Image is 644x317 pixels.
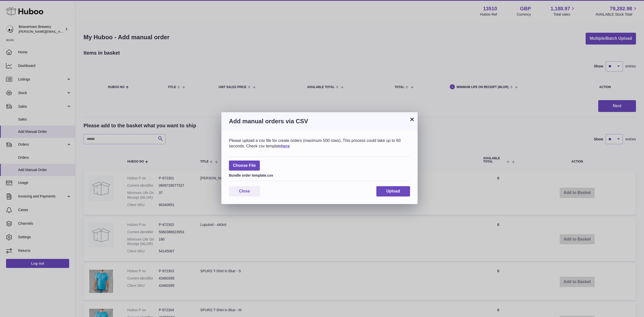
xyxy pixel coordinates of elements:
[229,161,260,171] span: Choose File
[239,189,250,193] span: Close
[376,186,410,196] button: Upload
[281,144,290,148] a: here
[229,138,410,149] div: Please upload a csv file for create orders (maximum 500 rows). This process could take up to 60 s...
[409,116,415,122] button: ×
[386,189,400,193] span: Upload
[229,117,410,125] h3: Add manual orders via CSV
[229,172,410,178] div: Bundle order template.csv
[229,186,260,196] button: Close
